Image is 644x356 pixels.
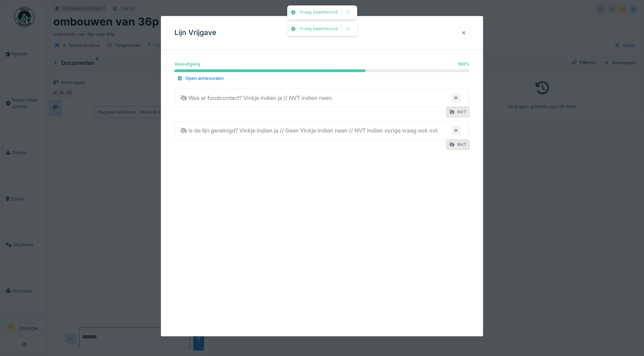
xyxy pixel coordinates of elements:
[458,61,470,67] div: 100 %
[452,93,461,103] div: IK
[299,26,338,32] div: Vraag beantwoord
[452,126,461,135] div: IK
[180,126,439,135] div: Is de lijn gereinigd? Vinkje indien ja // Geen Vinkje indien neen // NVT indien vorige vraag ook ...
[178,124,466,137] summary: Is de lijn gereinigd? Vinkje indien ja // Geen Vinkje indien neen // NVT indien vorige vraag ook ...
[174,29,216,37] h3: Lijn Vrijgave
[446,107,470,117] div: NVT
[174,61,200,67] div: Vooruitgang
[174,74,226,83] div: Open antwoorden
[174,69,470,72] progress: 100 %
[299,10,338,15] div: Vraag beantwoord
[180,94,333,102] div: Was er foodcontact? Vinkje indien ja // NVT indien neen.
[446,140,470,150] div: NVT
[178,92,466,104] summary: Was er foodcontact? Vinkje indien ja // NVT indien neen.IK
